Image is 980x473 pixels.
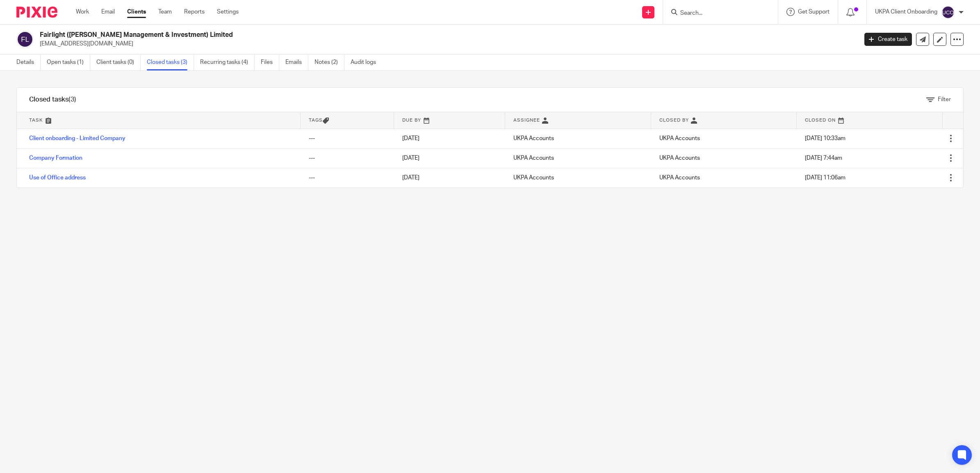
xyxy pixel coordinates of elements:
[938,97,951,102] span: Filter
[309,154,386,162] div: ---
[47,54,90,70] a: Open tasks (1)
[200,54,255,70] a: Recurring tasks (4)
[101,8,115,16] a: Email
[394,168,505,188] td: [DATE]
[96,54,141,70] a: Client tasks (0)
[659,136,700,141] span: UKPA Accounts
[184,8,205,16] a: Reports
[285,54,308,70] a: Emails
[29,95,76,104] h1: Closed tasks
[309,174,386,182] div: ---
[679,10,753,17] input: Search
[127,8,146,16] a: Clients
[659,175,700,181] span: UKPA Accounts
[351,54,382,70] a: Audit logs
[309,134,386,143] div: ---
[76,8,89,16] a: Work
[147,54,194,70] a: Closed tasks (3)
[16,31,34,48] img: svg%3E
[301,112,394,129] th: Tags
[16,54,41,70] a: Details
[261,54,279,70] a: Files
[394,148,505,168] td: [DATE]
[798,9,830,15] span: Get Support
[29,175,86,181] a: Use of Office address
[805,136,846,141] span: [DATE] 10:33am
[16,7,57,18] img: Pixie
[315,54,344,70] a: Notes (2)
[40,31,690,39] h2: Fairlight ([PERSON_NAME] Management & Investment) Limited
[68,96,76,103] span: (3)
[805,155,842,161] span: [DATE] 7:44am
[805,175,846,181] span: [DATE] 11:06am
[158,8,172,16] a: Team
[217,8,239,16] a: Settings
[29,155,82,161] a: Company Formation
[505,129,651,148] td: UKPA Accounts
[941,6,955,19] img: svg%3E
[659,155,700,161] span: UKPA Accounts
[875,8,937,16] p: UKPA Client Onboarding
[864,33,912,46] a: Create task
[505,148,651,168] td: UKPA Accounts
[505,168,651,188] td: UKPA Accounts
[40,40,852,48] p: [EMAIL_ADDRESS][DOMAIN_NAME]
[29,136,125,141] a: Client onboarding - Limited Company
[394,129,505,148] td: [DATE]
